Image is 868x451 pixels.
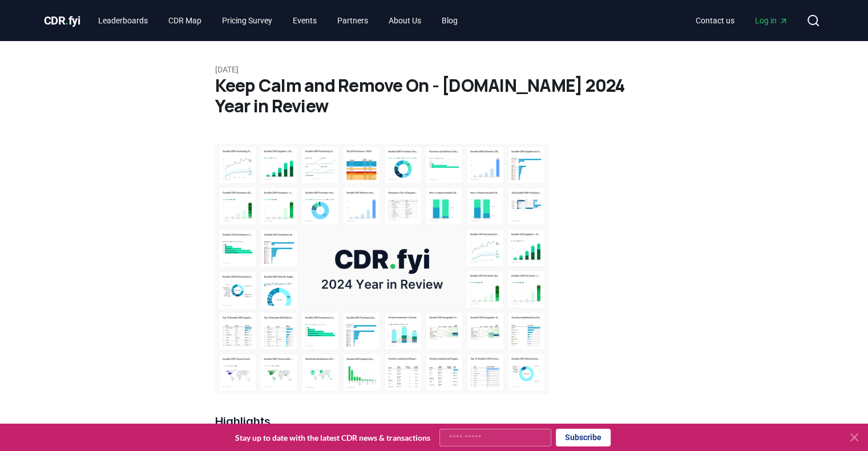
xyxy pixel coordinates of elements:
[215,64,653,75] p: [DATE]
[213,10,281,31] a: Pricing Survey
[44,14,80,27] span: CDR fyi
[433,10,467,31] a: Blog
[380,10,430,31] a: About Us
[89,10,157,31] a: Leaderboards
[687,10,797,31] nav: Main
[215,75,653,116] h1: Keep Calm and Remove On - [DOMAIN_NAME] 2024 Year in Review
[687,10,744,31] a: Contact us
[159,10,211,31] a: CDR Map
[284,10,326,31] a: Events
[215,412,549,430] h3: Highlights
[89,10,467,31] nav: Main
[44,13,80,29] a: CDR.fyi
[746,10,797,31] a: Log in
[755,15,788,26] span: Log in
[328,10,377,31] a: Partners
[215,144,549,394] img: blog post image
[65,14,68,27] span: .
